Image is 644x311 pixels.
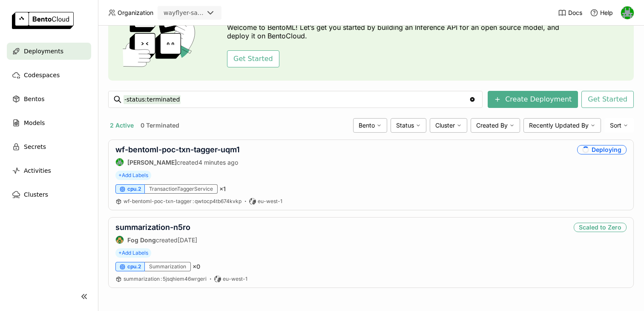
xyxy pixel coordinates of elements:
span: eu-west-1 [223,276,247,282]
div: TransactionTaggerService [145,184,218,194]
a: wf-bentoml-poc-txn-tagger-uqm1 [115,145,240,154]
div: Sort [604,118,634,133]
a: Deployments [7,43,91,60]
div: Status [391,118,426,133]
span: : [161,276,162,282]
div: wayflyer-sandbox [164,9,204,17]
div: Cluster [430,118,467,133]
strong: [PERSON_NAME] [127,159,177,166]
span: cpu.2 [127,263,141,270]
span: +Add Labels [115,171,151,180]
span: Recently Updated By [529,122,589,129]
a: summarization-n5ro [115,223,190,232]
span: summarization 5jsqhiem46wrgeri [124,276,207,282]
span: eu-west-1 [258,198,282,205]
div: Bento [353,118,387,133]
img: Fog Dong [116,236,124,244]
a: Models [7,114,91,131]
img: Sean Hickey [621,6,634,19]
span: Organization [118,9,153,17]
span: Sort [610,122,621,129]
i: loading [581,145,591,155]
span: 4 minutes ago [198,159,238,166]
div: Created By [471,118,520,133]
span: cpu.2 [127,186,141,192]
div: Scaled to Zero [574,223,627,232]
div: Help [590,9,613,17]
span: Bento [359,122,375,129]
span: +Add Labels [115,248,151,258]
span: [DATE] [178,236,197,244]
a: Clusters [7,186,91,203]
span: wf-bentoml-poc-txn-tagger qwtocp4tb674kvkp [124,198,241,204]
span: Bentos [24,94,44,104]
span: Clusters [24,189,48,200]
div: Recently Updated By [523,118,601,133]
button: Create Deployment [488,91,578,108]
button: 0 Terminated [139,120,181,131]
a: Activities [7,162,91,179]
input: Search [124,93,469,106]
strong: Fog Dong [127,236,156,244]
button: 2 Active [108,120,135,131]
button: Get Started [227,50,279,67]
div: created [115,158,240,166]
svg: Clear value [469,96,476,103]
div: created [115,235,197,244]
img: cover onboarding [115,3,207,67]
img: logo [12,12,74,29]
span: × 0 [193,263,200,270]
span: Docs [568,9,582,17]
span: Activities [24,166,51,176]
span: Status [396,122,414,129]
img: Sean Hickey [116,158,124,166]
a: summarization:5jsqhiem46wrgeri [124,276,207,282]
span: Models [24,118,45,128]
a: wf-bentoml-poc-txn-tagger:qwtocp4tb674kvkp [124,198,241,205]
a: Codespaces [7,67,91,84]
a: Secrets [7,138,91,155]
a: Bentos [7,90,91,108]
a: Docs [558,9,582,17]
div: Summarization [145,262,191,271]
span: Secrets [24,142,46,152]
span: : [193,198,194,204]
div: Deploying [577,145,627,154]
span: Help [600,9,613,17]
span: Codespaces [24,70,60,80]
span: × 1 [219,185,226,193]
span: Created By [476,122,508,129]
button: Get Started [581,91,634,108]
span: Cluster [435,122,455,129]
input: Selected wayflyer-sandbox. [204,9,205,17]
p: Welcome to BentoML! Let’s get you started by building an Inference API for an open source model, ... [227,23,563,40]
span: Deployments [24,46,63,56]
